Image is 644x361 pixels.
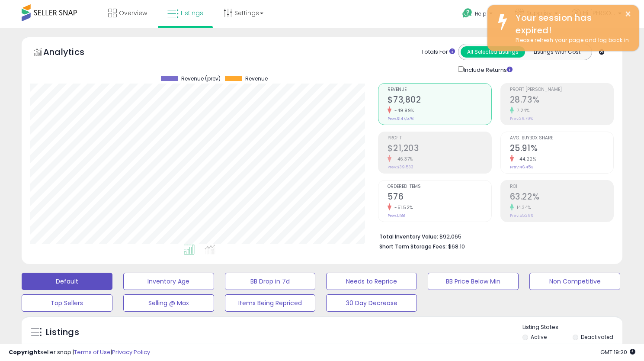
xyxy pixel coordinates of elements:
[600,348,635,356] span: 2025-08-12 19:20 GMT
[452,64,523,74] div: Include Returns
[245,76,268,82] span: Revenue
[9,348,150,357] div: seller snap | |
[448,242,465,251] span: $68.10
[391,107,414,114] small: -49.99%
[388,95,491,106] h2: $73,802
[388,136,491,141] span: Profit
[388,87,491,92] span: Revenue
[510,213,533,218] small: Prev: 55.29%
[531,343,562,350] label: Out of Stock
[625,9,631,19] button: ×
[510,116,533,121] small: Prev: 26.79%
[388,164,413,170] small: Prev: $39,533
[581,343,604,350] label: Archived
[510,95,613,106] h2: 28.73%
[510,192,613,203] h2: 63.22%
[225,273,316,290] button: BB Drop in 7d
[22,294,112,312] button: Top Sellers
[509,12,632,36] div: Your session has expired!
[181,9,203,17] span: Listings
[123,273,214,290] button: Inventory Age
[112,348,150,356] a: Privacy Policy
[510,164,533,170] small: Prev: 46.45%
[46,326,79,338] h5: Listings
[510,136,613,141] span: Avg. Buybox Share
[510,184,613,189] span: ROI
[514,156,536,162] small: -44.22%
[326,273,417,290] button: Needs to Reprice
[388,143,491,155] h2: $21,203
[510,143,613,155] h2: 25.91%
[181,76,221,82] span: Revenue (prev)
[391,204,413,211] small: -51.52%
[461,46,525,58] button: All Selected Listings
[379,233,438,240] b: Total Inventory Value:
[525,46,589,58] button: Listings With Cost
[529,273,620,290] button: Non Competitive
[522,323,622,332] p: Listing States:
[428,273,519,290] button: BB Price Below Min
[388,192,491,203] h2: 576
[388,213,405,218] small: Prev: 1,188
[531,333,547,341] label: Active
[391,156,413,162] small: -46.37%
[225,294,316,312] button: Items Being Repriced
[9,348,40,356] strong: Copyright
[421,48,455,56] div: Totals For
[22,273,112,290] button: Default
[388,116,413,121] small: Prev: $147,576
[462,8,473,19] i: Get Help
[379,243,447,250] b: Short Term Storage Fees:
[379,231,607,241] li: $92,065
[388,184,491,189] span: Ordered Items
[510,87,613,92] span: Profit [PERSON_NAME]
[514,204,531,211] small: 14.34%
[119,9,147,17] span: Overview
[509,36,632,45] div: Please refresh your page and log back in
[123,294,214,312] button: Selling @ Max
[581,333,613,341] label: Deactivated
[326,294,417,312] button: 30 Day Decrease
[514,107,530,114] small: 7.24%
[455,1,501,28] a: Help
[74,348,111,356] a: Terms of Use
[43,46,101,60] h5: Analytics
[475,10,487,17] span: Help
